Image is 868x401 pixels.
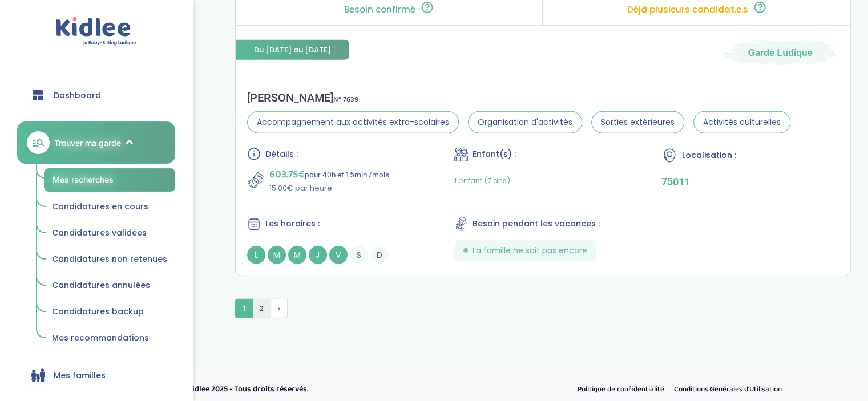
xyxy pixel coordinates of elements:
span: La famille ne sait pas encore [473,245,587,257]
span: Accompagnement aux activités extra-scolaires [247,111,459,133]
span: Localisation : [682,149,736,161]
p: 15.00€ par heure [269,183,389,194]
span: Activités culturelles [693,111,790,133]
span: Candidatures validées [52,227,147,238]
span: M [268,246,286,264]
span: 603.75€ [269,167,305,183]
span: D [370,246,389,264]
span: N° 7639 [333,94,358,106]
p: Besoin confirmé [344,5,415,14]
a: Mes familles [17,355,175,396]
a: Conditions Générales d’Utilisation [670,382,786,397]
span: Besoin pendant les vacances : [473,218,600,230]
a: Candidatures en cours [44,196,175,218]
span: Mes recommandations [52,332,149,343]
span: 2 [252,299,271,318]
img: logo.svg [56,17,136,46]
span: L [247,246,265,264]
span: Candidatures annulées [52,280,150,291]
a: Dashboard [17,75,175,116]
span: 1 enfant (7 ans) [454,175,510,186]
span: Trouver ma garde [54,137,121,149]
span: Enfant(s) : [473,148,516,160]
span: J [309,246,327,264]
span: Suivant » [271,299,288,318]
span: Garde Ludique [748,46,813,59]
span: Mes familles [54,370,106,382]
a: Candidatures annulées [44,275,175,297]
p: pour 40h et 15min /mois [269,167,389,183]
p: Déjà plusieurs candidat.e.s [627,5,748,14]
span: Organisation d'activités [468,111,582,133]
span: Du [DATE] au [DATE] [236,40,349,60]
span: M [288,246,306,264]
a: Candidatures validées [44,222,175,244]
span: Candidatures non retenues [52,253,167,265]
span: Les horaires : [265,218,320,230]
a: Candidatures backup [44,301,175,323]
a: Mes recommandations [44,327,175,349]
a: Trouver ma garde [17,121,175,164]
span: S [350,246,368,264]
span: Sorties extérieures [591,111,684,133]
a: Politique de confidentialité [574,382,668,397]
span: 1 [235,299,253,318]
p: 75011 [661,176,839,188]
div: [PERSON_NAME] [247,91,790,104]
a: Mes recherches [44,168,175,192]
span: V [329,246,348,264]
p: © Kidlee 2025 - Tous droits réservés. [180,383,483,395]
a: Candidatures non retenues [44,249,175,270]
span: Détails : [265,148,298,160]
span: Candidatures backup [52,306,144,317]
span: Dashboard [54,90,101,102]
span: Mes recherches [53,175,114,184]
span: Candidatures en cours [52,201,148,212]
